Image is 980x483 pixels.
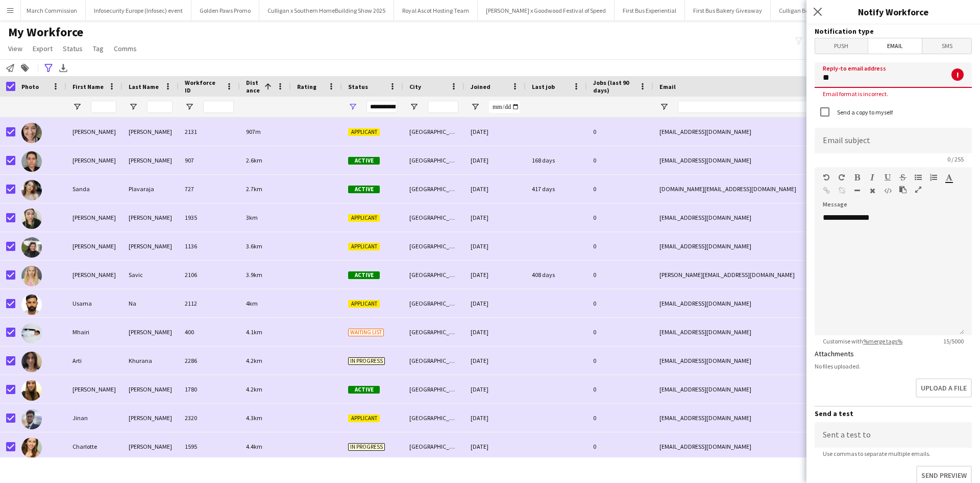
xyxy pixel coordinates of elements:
[587,232,653,260] div: 0
[246,414,262,422] span: 4.3km
[246,242,262,250] span: 3.6km
[122,146,179,174] div: [PERSON_NAME]
[915,173,922,181] button: Unordered List
[122,175,179,203] div: Plavaraja
[179,232,240,260] div: 1136
[179,404,240,432] div: 2320
[33,44,53,53] span: Export
[403,175,464,203] div: [GEOGRAPHIC_DATA]
[185,79,222,94] span: Workforce ID
[66,375,122,403] div: [PERSON_NAME]
[93,44,104,53] span: Tag
[815,90,896,98] span: Email format is incorrect.
[394,1,478,20] button: Royal Ascot Hosting Team
[114,44,137,53] span: Comms
[471,83,491,90] span: Joined
[21,266,42,286] img: Olga Savic
[593,79,635,94] span: Jobs (last 90 days)
[403,232,464,260] div: [GEOGRAPHIC_DATA]
[403,432,464,461] div: [GEOGRAPHIC_DATA]
[66,432,122,461] div: Charlotte
[853,187,861,195] button: Horizontal Line
[653,232,857,260] div: [EMAIL_ADDRESS][DOMAIN_NAME]
[868,38,922,54] span: Email
[806,5,980,18] h3: Notify Workforce
[403,118,464,146] div: [GEOGRAPHIC_DATA]
[246,214,258,221] span: 3km
[835,108,893,116] label: Send a copy to myself
[587,261,653,289] div: 0
[19,62,31,74] app-action-btn: Add to tag
[122,375,179,403] div: [PERSON_NAME]
[532,83,555,90] span: Last job
[246,128,261,135] span: 907m
[179,347,240,375] div: 2286
[403,261,464,289] div: [GEOGRAPHIC_DATA]
[91,101,116,113] input: First Name Filter Input
[246,185,262,193] span: 2.7km
[464,261,526,289] div: [DATE]
[403,203,464,232] div: [GEOGRAPHIC_DATA]
[464,203,526,232] div: [DATE]
[21,323,42,343] img: Mhairi Cameron
[899,186,906,194] button: Paste as plain text
[915,186,922,194] button: Fullscreen
[526,146,587,174] div: 168 days
[526,175,587,203] div: 417 days
[259,1,394,20] button: Culligan x Southern HomeBuilding Show 2025
[685,1,771,20] button: First Bus Bakery Giveaway
[122,404,179,432] div: [PERSON_NAME]
[464,318,526,346] div: [DATE]
[66,261,122,289] div: [PERSON_NAME]
[89,42,108,55] a: Tag
[869,187,876,195] button: Clear Formatting
[935,337,972,345] span: 15 / 5000
[464,175,526,203] div: [DATE]
[29,42,57,55] a: Export
[615,1,685,20] button: First Bus Experiential
[587,146,653,174] div: 0
[869,173,876,181] button: Italic
[587,118,653,146] div: 0
[587,289,653,317] div: 0
[21,209,42,229] img: Serena Malek
[653,289,857,317] div: [EMAIL_ADDRESS][DOMAIN_NAME]
[409,83,421,90] span: City
[185,102,194,111] button: Open Filter Menu
[179,375,240,403] div: 1780
[348,443,385,451] span: In progress
[853,173,861,181] button: Bold
[348,83,368,90] span: Status
[122,232,179,260] div: [PERSON_NAME]
[863,337,902,345] a: %merge tags%
[403,146,464,174] div: [GEOGRAPHIC_DATA]
[403,347,464,375] div: [GEOGRAPHIC_DATA]
[678,101,851,113] input: Email Filter Input
[403,289,464,317] div: [GEOGRAPHIC_DATA]
[587,203,653,232] div: 0
[297,83,316,90] span: Rating
[8,25,83,40] span: My Workforce
[348,329,384,336] span: Waiting list
[348,357,385,365] span: In progress
[899,173,906,181] button: Strikethrough
[348,415,380,422] span: Applicant
[179,175,240,203] div: 727
[110,42,141,55] a: Comms
[815,27,972,36] h3: Notification type
[21,409,42,429] img: Jinan Chowdhury
[21,151,42,172] img: Alexander Kay
[464,146,526,174] div: [DATE]
[403,404,464,432] div: [GEOGRAPHIC_DATA]
[348,128,380,136] span: Applicant
[409,102,419,111] button: Open Filter Menu
[66,232,122,260] div: [PERSON_NAME]
[587,404,653,432] div: 0
[129,102,138,111] button: Open Filter Menu
[884,173,891,181] button: Underline
[246,385,262,393] span: 4.2km
[122,432,179,461] div: [PERSON_NAME]
[21,380,42,401] img: Alejandra Zambrano
[348,386,380,394] span: Active
[653,261,857,289] div: [PERSON_NAME][EMAIL_ADDRESS][DOMAIN_NAME]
